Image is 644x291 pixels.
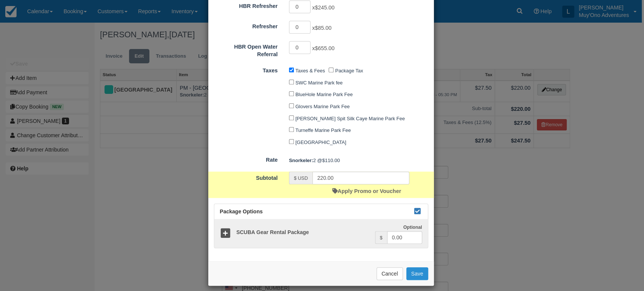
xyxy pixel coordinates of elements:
label: Taxes [208,64,283,75]
span: $655.00 [315,45,335,51]
span: x [312,4,334,10]
span: Package Options [220,208,263,214]
small: $ USD [294,176,308,181]
a: SCUBA Gear Rental Package Optional $ [214,219,428,248]
label: Subtotal [208,172,283,182]
div: 2 @ [283,154,434,167]
label: Refresher [208,20,283,31]
a: Apply Promo or Voucher [332,188,401,194]
button: Cancel [377,267,403,280]
input: HBR Open Water Referral [289,41,311,54]
label: Package Tax [335,68,363,74]
label: HBR Open Water Referral [208,40,283,58]
h5: SCUBA Gear Rental Package [231,230,375,235]
strong: Snorkeler [289,158,313,163]
label: [GEOGRAPHIC_DATA] [295,139,346,145]
label: Rate [208,153,283,164]
label: Turneffe Marine Park Fee [295,127,351,133]
label: [PERSON_NAME] Spit Silk Caye Marine Park Fee [295,116,405,121]
input: HBR Refresher [289,0,311,13]
small: $ [380,235,383,240]
span: x [312,25,331,31]
input: Refresher [289,21,311,34]
label: SWC Marine Park fee [295,80,343,86]
strong: Optional [403,225,422,230]
label: BlueHole Marine Park Fee [295,92,353,97]
span: x [312,45,334,51]
span: $85.00 [315,25,332,31]
span: $245.00 [315,4,335,10]
span: $110.00 [322,158,340,163]
label: Taxes & Fees [295,68,325,74]
label: Glovers Marine Park Fee [295,104,350,109]
button: Save [406,267,428,280]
